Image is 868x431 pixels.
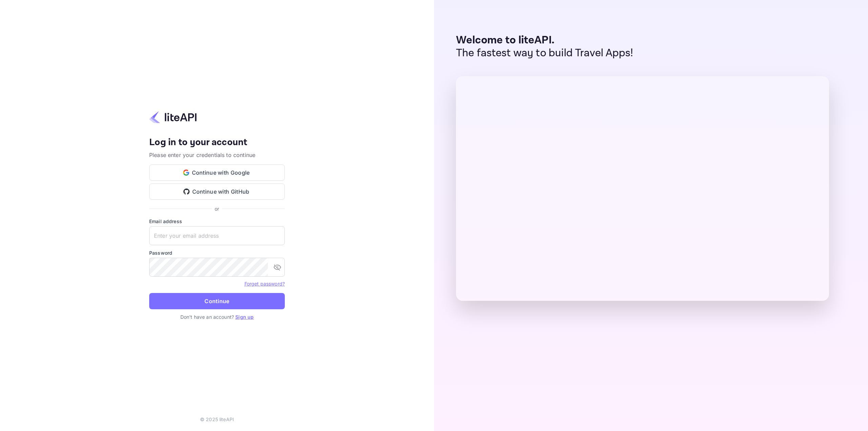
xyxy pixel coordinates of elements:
button: Continue with GitHub [149,183,285,200]
a: Sign up [235,314,254,320]
a: Forget password? [244,281,285,287]
button: Continue with Google [149,164,285,181]
p: Don't have an account? [149,313,285,320]
input: Enter your email address [149,226,285,245]
label: Email address [149,218,285,225]
button: Continue [149,293,285,309]
h4: Log in to your account [149,137,285,149]
label: Password [149,249,285,256]
img: liteapi [149,111,197,124]
p: Welcome to liteAPI. [456,34,633,47]
p: or [215,205,219,212]
button: toggle password visibility [271,260,284,274]
img: liteAPI Dashboard Preview [456,76,829,301]
p: The fastest way to build Travel Apps! [456,47,633,60]
p: Please enter your credentials to continue [149,151,285,159]
a: Forget password? [244,280,285,287]
p: © 2025 liteAPI [200,416,234,423]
